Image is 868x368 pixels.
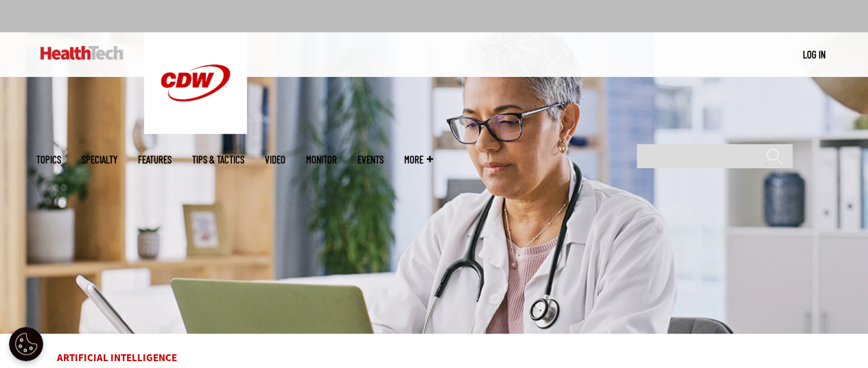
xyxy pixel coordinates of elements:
span: More [404,154,433,165]
a: Log in [803,48,825,60]
a: Features [138,154,172,165]
div: User menu [803,47,825,62]
a: Events [357,154,384,165]
img: Home [144,32,247,134]
a: CDW [144,123,247,137]
span: Topics [36,154,61,165]
a: Tips & Tactics [192,154,244,165]
span: Specialty [82,154,117,165]
img: Home [40,46,124,60]
a: MonITor [306,154,337,165]
a: Video [265,154,285,165]
button: Open Preferences [9,327,43,361]
div: Cookie Settings [9,327,43,361]
a: Artificial Intelligence [57,351,177,365]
